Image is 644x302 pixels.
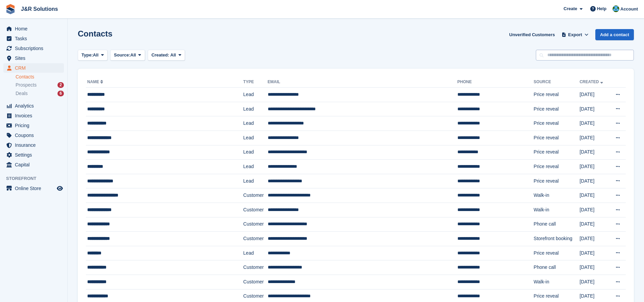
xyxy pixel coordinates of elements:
[243,77,268,88] th: Type
[5,4,16,14] img: stora-icon-8386f47178a22dfd0bd8f6a31ec36ba5ce8667c1dd55bd0f319d3a0aa187defe.svg
[579,145,609,160] td: [DATE]
[506,29,557,40] a: Unverified Customers
[243,217,268,232] td: Customer
[16,82,37,88] span: Prospects
[243,116,268,131] td: Lead
[15,101,55,111] span: Analytics
[148,50,185,61] button: Created: All
[579,203,609,217] td: [DATE]
[56,184,64,192] a: Preview store
[15,121,55,130] span: Pricing
[243,174,268,188] td: Lead
[534,88,580,102] td: Price reveal
[534,77,580,88] th: Source
[595,29,634,40] a: Add a contact
[15,63,55,73] span: CRM
[534,246,580,260] td: Price reveal
[130,52,136,59] span: All
[3,24,64,33] a: menu
[534,174,580,188] td: Price reveal
[15,53,55,63] span: Sites
[534,260,580,275] td: Phone call
[579,131,609,145] td: [DATE]
[579,188,609,203] td: [DATE]
[243,275,268,289] td: Customer
[534,160,580,174] td: Price reveal
[78,29,113,38] h1: Contacts
[15,111,55,120] span: Invoices
[243,232,268,246] td: Customer
[57,82,64,88] div: 2
[534,145,580,160] td: Price reveal
[3,131,64,140] a: menu
[15,150,55,160] span: Settings
[87,79,104,84] a: Name
[3,121,64,130] a: menu
[114,52,130,59] span: Source:
[6,175,67,182] span: Storefront
[579,102,609,116] td: [DATE]
[579,79,604,84] a: Created
[579,275,609,289] td: [DATE]
[15,184,55,193] span: Online Store
[243,131,268,145] td: Lead
[151,52,169,57] span: Created:
[16,90,64,97] a: Deals 6
[16,74,64,80] a: Contacts
[579,246,609,260] td: [DATE]
[110,50,145,61] button: Source: All
[243,188,268,203] td: Customer
[534,116,580,131] td: Price reveal
[579,160,609,174] td: [DATE]
[3,150,64,160] a: menu
[579,260,609,275] td: [DATE]
[560,29,590,40] button: Export
[16,82,64,89] a: Prospects 2
[78,50,108,61] button: Type: All
[579,174,609,188] td: [DATE]
[243,246,268,260] td: Lead
[170,52,176,57] span: All
[268,77,457,88] th: Email
[579,232,609,246] td: [DATE]
[15,34,55,43] span: Tasks
[3,184,64,193] a: menu
[564,5,577,12] span: Create
[15,44,55,53] span: Subscriptions
[3,101,64,111] a: menu
[534,188,580,203] td: Walk-in
[3,53,64,63] a: menu
[579,88,609,102] td: [DATE]
[597,5,606,12] span: Help
[620,6,638,13] span: Account
[243,102,268,116] td: Lead
[18,3,61,15] a: J&R Solutions
[613,5,619,12] img: Macie Adcock
[568,31,582,38] span: Export
[534,203,580,217] td: Walk-in
[3,111,64,120] a: menu
[579,116,609,131] td: [DATE]
[579,217,609,232] td: [DATE]
[15,24,55,33] span: Home
[57,91,64,96] div: 6
[534,275,580,289] td: Walk-in
[3,160,64,169] a: menu
[16,90,28,97] span: Deals
[81,52,93,59] span: Type:
[3,63,64,73] a: menu
[534,131,580,145] td: Price reveal
[93,52,99,59] span: All
[534,232,580,246] td: Storefront booking
[243,160,268,174] td: Lead
[3,44,64,53] a: menu
[243,88,268,102] td: Lead
[15,131,55,140] span: Coupons
[15,140,55,150] span: Insurance
[243,203,268,217] td: Customer
[534,102,580,116] td: Price reveal
[243,260,268,275] td: Customer
[3,34,64,43] a: menu
[3,140,64,150] a: menu
[243,145,268,160] td: Lead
